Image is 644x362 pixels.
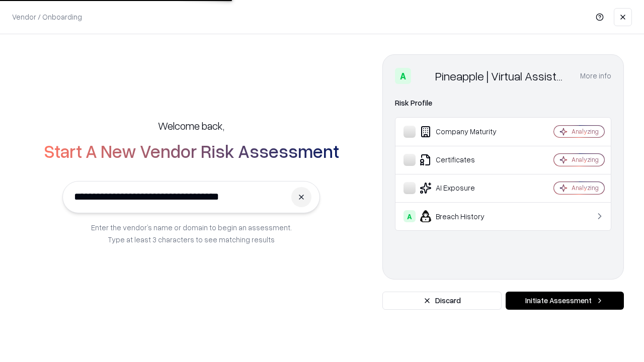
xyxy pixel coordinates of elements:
[12,12,82,22] p: Vendor / Onboarding
[572,127,599,136] div: Analyzing
[395,68,411,84] div: A
[91,221,292,245] p: Enter the vendor’s name or domain to begin an assessment. Type at least 3 characters to see match...
[404,126,524,138] div: Company Maturity
[404,154,524,166] div: Certificates
[404,210,416,222] div: A
[435,68,568,84] div: Pineapple | Virtual Assistant Agency
[44,141,339,161] h2: Start A New Vendor Risk Assessment
[572,155,599,164] div: Analyzing
[404,182,524,194] div: AI Exposure
[572,184,599,192] div: Analyzing
[506,292,624,310] button: Initiate Assessment
[415,68,431,84] img: Pineapple | Virtual Assistant Agency
[395,97,611,109] div: Risk Profile
[382,292,502,310] button: Discard
[404,210,524,222] div: Breach History
[580,67,611,85] button: More info
[158,119,224,133] h5: Welcome back,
